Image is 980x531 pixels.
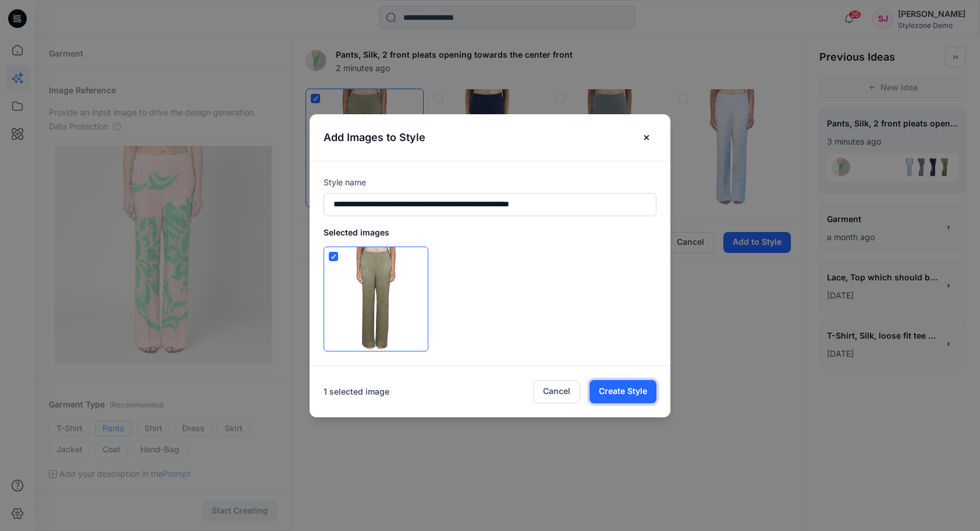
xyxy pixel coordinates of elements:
img: 0.png [324,247,428,351]
p: Style name [324,175,656,189]
p: Selected images [324,226,656,247]
p: 1 selected image [310,385,389,399]
button: Close [637,128,656,147]
header: Add Images to Style [310,114,670,161]
button: Create Style [590,380,656,403]
button: Cancel [533,380,580,403]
